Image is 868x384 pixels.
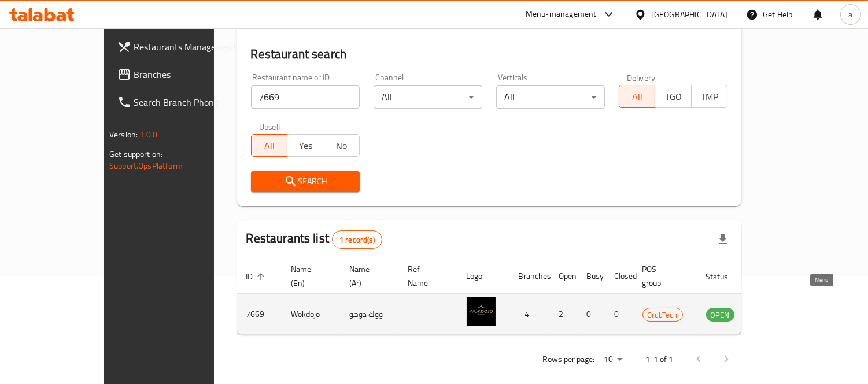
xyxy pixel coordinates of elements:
[605,259,633,294] th: Closed
[542,352,594,367] p: Rows per page:
[645,352,673,367] p: 1-1 of 1
[108,88,249,116] a: Search Branch Phone
[706,308,734,322] span: OPEN
[599,351,627,368] div: Rows per page:
[509,259,550,294] th: Branches
[509,294,550,335] td: 4
[108,33,249,61] a: Restaurants Management
[408,262,444,290] span: Ref. Name
[467,297,496,326] img: Wokdojo
[259,122,280,131] label: Upsell
[660,88,686,105] span: TGO
[691,85,727,108] button: TMP
[246,270,268,284] span: ID
[578,259,605,294] th: Busy
[251,134,287,157] button: All
[332,230,382,249] div: Total records count
[282,294,341,335] td: Wokdojo
[457,259,509,294] th: Logo
[109,147,162,162] span: Get support on:
[134,68,239,81] span: Branches
[341,294,399,335] td: ووك دوجو
[619,85,655,108] button: All
[323,134,359,157] button: No
[139,127,157,142] span: 1.0.0
[651,8,727,21] div: [GEOGRAPHIC_DATA]
[251,171,360,192] button: Search
[237,259,797,335] table: enhanced table
[333,234,382,245] span: 1 record(s)
[642,262,683,290] span: POS group
[655,85,691,108] button: TGO
[108,61,249,88] a: Branches
[848,8,852,21] span: a
[550,259,578,294] th: Open
[643,308,682,322] span: GrubTech
[578,294,605,335] td: 0
[706,270,744,284] span: Status
[550,294,578,335] td: 2
[251,46,727,63] h2: Restaurant search
[246,230,382,249] h2: Restaurants list
[374,85,482,109] div: All
[292,137,319,154] span: Yes
[350,262,385,290] span: Name (Ar)
[627,73,656,81] label: Delivery
[237,294,282,335] td: 7669
[328,137,354,154] span: No
[134,95,239,109] span: Search Branch Phone
[605,294,633,335] td: 0
[134,40,239,54] span: Restaurants Management
[256,137,283,154] span: All
[291,262,327,290] span: Name (En)
[260,174,350,189] span: Search
[496,85,605,109] div: All
[624,88,651,105] span: All
[251,85,360,109] input: Search for restaurant name or ID..
[287,134,323,157] button: Yes
[526,8,597,21] div: Menu-management
[696,88,723,105] span: TMP
[109,127,138,142] span: Version:
[109,158,183,173] a: Support.OpsPlatform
